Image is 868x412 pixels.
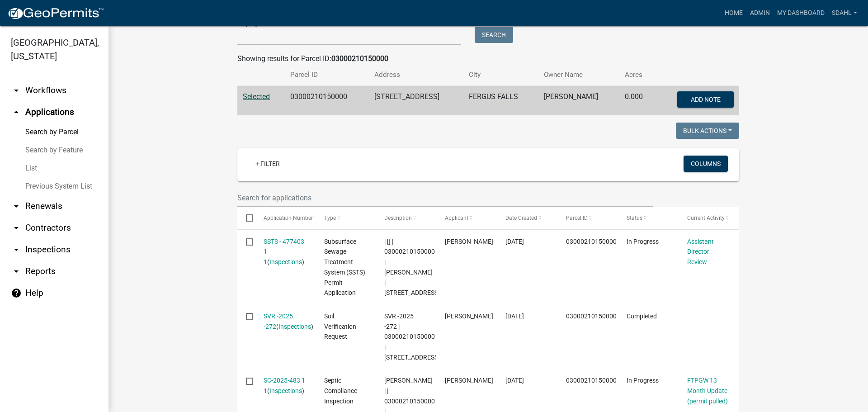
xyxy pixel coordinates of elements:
[445,238,493,245] span: Bill Schueller
[11,288,22,298] i: help
[324,377,357,405] span: Septic Compliance Inspection
[566,238,617,245] span: 03000210150000
[278,323,311,330] a: Inspections
[445,313,493,320] span: Bill Schueller
[237,207,255,229] datatable-header-cell: Select
[538,64,619,85] th: Owner Name
[687,377,728,405] a: FTPGW 13 Month Update (permit pulled)
[264,215,313,221] span: Application Number
[538,86,619,116] td: [PERSON_NAME]
[627,238,659,245] span: In Progress
[324,313,356,341] span: Soil Verification Request
[721,5,746,22] a: Home
[445,377,493,384] span: Bill Schueller
[248,156,287,172] a: + Filter
[264,313,293,330] a: SVR -2025 -272
[677,91,734,108] button: Add Note
[11,201,22,212] i: arrow_drop_down
[376,207,436,229] datatable-header-cell: Description
[264,237,307,267] div: ( )
[627,215,642,221] span: Status
[687,238,714,266] a: Assistant Director Review
[269,387,302,394] a: Inspections
[369,86,463,116] td: [STREET_ADDRESS]
[828,5,861,22] a: sdahl
[690,96,720,103] span: Add Note
[255,207,315,229] datatable-header-cell: Application Number
[475,27,513,43] button: Search
[11,85,22,96] i: arrow_drop_down
[384,215,412,221] span: Description
[315,207,376,229] datatable-header-cell: Type
[243,92,270,101] a: Selected
[331,54,388,63] strong: 03000210150000
[676,123,739,139] button: Bulk Actions
[679,207,739,229] datatable-header-cell: Current Activity
[384,313,440,361] span: SVR -2025 -272 | 03000210150000 | 24135 AURDAL RIVER RD
[505,215,537,221] span: Date Created
[684,156,728,172] button: Columns
[264,311,307,332] div: ( )
[237,189,653,207] input: Search for applications
[269,258,302,265] a: Inspections
[619,64,656,85] th: Acres
[557,207,618,229] datatable-header-cell: Parcel ID
[264,375,307,396] div: ( )
[627,313,657,320] span: Completed
[619,86,656,116] td: 0.000
[384,238,440,297] span: | [] | 03000210150000 | SANDRA KVERN | 24135 AURDAL RIVER RD
[505,377,524,384] span: 07/28/2025
[463,86,538,116] td: FERGUS FALLS
[505,313,524,320] span: 08/18/2025
[436,207,497,229] datatable-header-cell: Applicant
[369,64,463,85] th: Address
[497,207,557,229] datatable-header-cell: Date Created
[774,5,828,22] a: My Dashboard
[618,207,679,229] datatable-header-cell: Status
[11,244,22,255] i: arrow_drop_down
[264,238,304,266] a: SSTS - 477403 1 1
[11,266,22,277] i: arrow_drop_down
[324,238,365,297] span: Subsurface Sewage Treatment System (SSTS) Permit Application
[627,377,659,384] span: In Progress
[566,377,617,384] span: 03000210150000
[566,313,617,320] span: 03000210150000
[463,64,538,85] th: City
[11,107,22,118] i: arrow_drop_up
[264,377,305,394] a: SC-2025-483 1 1
[324,215,336,221] span: Type
[237,53,739,64] div: Showing results for Parcel ID:
[285,64,369,85] th: Parcel ID
[445,215,468,221] span: Applicant
[746,5,774,22] a: Admin
[285,86,369,116] td: 03000210150000
[566,215,588,221] span: Parcel ID
[505,238,524,245] span: 09/11/2025
[687,215,725,221] span: Current Activity
[11,223,22,233] i: arrow_drop_down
